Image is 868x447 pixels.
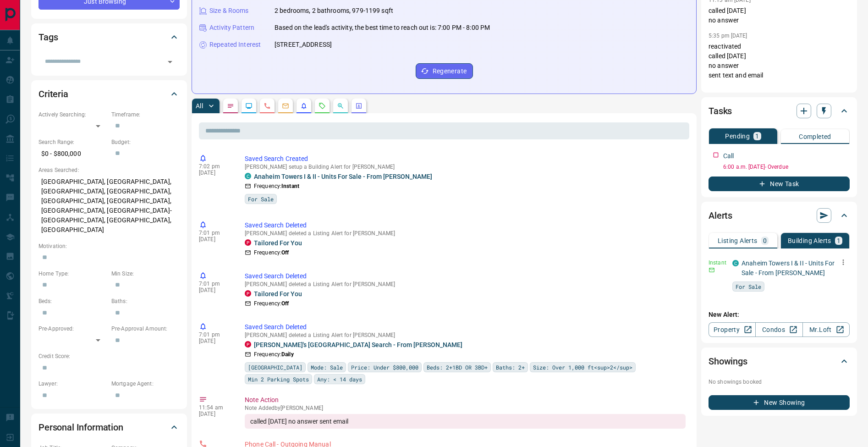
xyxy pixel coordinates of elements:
[38,83,180,105] div: Criteria
[111,297,180,305] p: Baths:
[709,395,850,410] button: New Showing
[199,170,231,176] p: [DATE]
[709,33,747,39] p: 5:35 pm [DATE]
[254,173,432,180] a: Anaheim Towers I & II - Units For Sale - From [PERSON_NAME]
[416,63,473,79] button: Regenerate
[38,380,107,388] p: Lawyer:
[709,350,850,372] div: Showings
[199,338,231,344] p: [DATE]
[282,102,289,110] svg: Emails
[209,23,254,33] p: Activity Pattern
[317,375,362,384] span: Any: < 14 days
[199,331,231,338] p: 7:01 pm
[111,270,180,278] p: Min Size:
[245,173,251,179] div: condos.ca
[245,102,253,110] svg: Lead Browsing Activity
[111,380,180,388] p: Mortgage Agent:
[709,259,727,267] p: Instant
[763,237,767,244] p: 0
[337,102,344,110] svg: Opportunities
[709,354,747,369] h2: Showings
[254,248,289,257] p: Frequency:
[709,104,732,118] h2: Tasks
[709,208,732,223] h2: Alerts
[38,325,107,333] p: Pre-Approved:
[199,404,231,411] p: 11:54 am
[245,290,251,297] div: property.ca
[245,221,686,230] p: Saved Search Deleted
[742,259,835,276] a: Anaheim Towers I & II - Units For Sale - From [PERSON_NAME]
[199,281,231,287] p: 7:01 pm
[199,287,231,293] p: [DATE]
[736,282,761,291] span: For Sale
[38,420,123,435] h2: Personal Information
[709,6,850,25] p: called [DATE] no answer
[281,300,289,307] strong: Off
[264,102,271,110] svg: Calls
[199,236,231,243] p: [DATE]
[245,154,686,164] p: Saved Search Created
[755,322,802,337] a: Condos
[837,237,841,244] p: 1
[802,322,850,337] a: Mr.Loft
[38,30,58,44] h2: Tags
[732,260,739,266] div: condos.ca
[718,237,758,244] p: Listing Alerts
[755,133,759,139] p: 1
[38,26,180,48] div: Tags
[164,55,176,68] button: Open
[248,375,309,384] span: Min 2 Parking Spots
[723,163,850,171] p: 6:00 a.m. [DATE] - Overdue
[196,103,203,109] p: All
[709,322,756,337] a: Property
[281,249,289,256] strong: Off
[245,332,686,338] p: [PERSON_NAME] deleted a Listing Alert for [PERSON_NAME]
[709,100,850,122] div: Tasks
[245,164,686,170] p: [PERSON_NAME] setup a Building Alert for [PERSON_NAME]
[355,102,363,110] svg: Agent Actions
[245,230,686,237] p: [PERSON_NAME] deleted a Listing Alert for [PERSON_NAME]
[709,177,850,191] button: New Task
[227,102,234,110] svg: Notes
[709,378,850,386] p: No showings booked
[496,363,525,372] span: Baths: 2+
[311,363,343,372] span: Mode: Sale
[199,230,231,236] p: 7:01 pm
[38,297,107,305] p: Beds:
[209,6,249,16] p: Size & Rooms
[275,23,490,33] p: Based on the lead's activity, the best time to reach out is: 7:00 PM - 8:00 PM
[38,138,107,146] p: Search Range:
[38,270,107,278] p: Home Type:
[199,163,231,170] p: 7:02 pm
[38,87,68,101] h2: Criteria
[245,405,686,411] p: Note Added by [PERSON_NAME]
[111,110,180,119] p: Timeframe:
[248,363,302,372] span: [GEOGRAPHIC_DATA]
[245,414,686,429] div: called [DATE] no answer sent email
[111,138,180,146] p: Budget:
[254,350,294,359] p: Frequency:
[275,6,393,16] p: 2 bedrooms, 2 bathrooms, 979-1199 sqft
[723,151,734,161] p: Call
[245,395,686,405] p: Note Action
[245,281,686,287] p: [PERSON_NAME] deleted a Listing Alert for [PERSON_NAME]
[300,102,308,110] svg: Listing Alerts
[709,267,715,273] svg: Email
[111,325,180,333] p: Pre-Approval Amount:
[245,271,686,281] p: Saved Search Deleted
[725,133,750,139] p: Pending
[533,363,632,372] span: Size: Over 1,000 ft<sup>2</sup>
[38,416,180,438] div: Personal Information
[38,146,107,161] p: $0 - $800,000
[709,42,850,80] p: reactivated called [DATE] no answer sent text and email
[254,299,289,308] p: Frequency:
[709,310,850,320] p: New Alert:
[799,133,831,140] p: Completed
[38,352,180,360] p: Credit Score:
[281,351,294,358] strong: Daily
[788,237,831,244] p: Building Alerts
[351,363,418,372] span: Price: Under $800,000
[319,102,326,110] svg: Requests
[275,40,332,50] p: [STREET_ADDRESS]
[245,341,251,348] div: property.ca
